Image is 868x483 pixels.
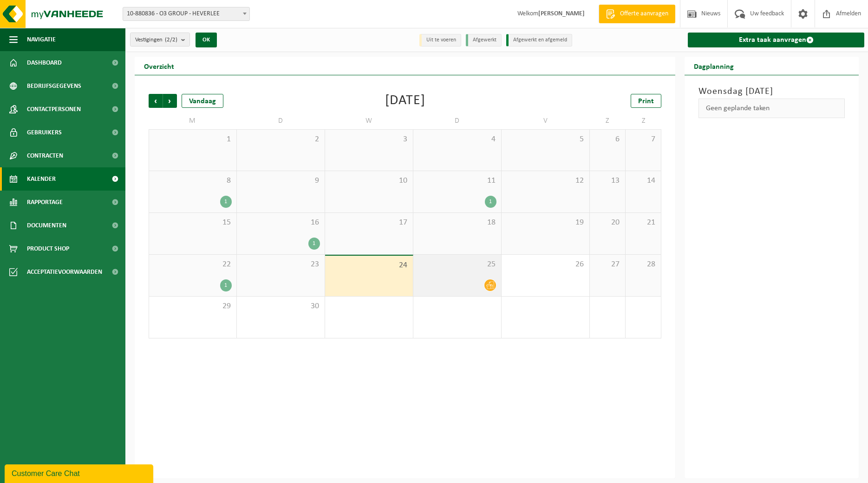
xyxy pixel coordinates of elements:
[196,33,217,47] button: OK
[27,121,62,144] span: Gebruikers
[485,196,496,208] div: 1
[466,34,502,46] li: Afgewerkt
[27,74,81,98] span: Bedrijfsgegevens
[241,176,320,186] span: 9
[506,259,585,270] span: 26
[27,28,56,51] span: Navigatie
[154,134,232,145] span: 1
[698,85,845,99] h3: Woensdag [DATE]
[413,112,502,129] td: D
[27,98,81,121] span: Contactpersonen
[594,134,620,145] span: 6
[599,5,675,23] a: Offerte aanvragen
[27,144,63,167] span: Contracten
[27,191,63,214] span: Rapportage
[220,196,232,208] div: 1
[135,33,177,47] span: Vestigingen
[385,94,425,108] div: [DATE]
[630,176,656,186] span: 14
[594,176,620,186] span: 13
[594,218,620,228] span: 20
[631,94,661,108] a: Print
[27,214,66,237] span: Documenten
[418,134,496,145] span: 4
[618,9,671,19] span: Offerte aanvragen
[241,134,320,145] span: 2
[27,260,102,284] span: Acceptatievoorwaarden
[330,176,408,186] span: 10
[688,33,864,47] a: Extra taak aanvragen
[241,259,320,270] span: 23
[330,134,408,145] span: 3
[506,34,572,46] li: Afgewerkt en afgemeld
[154,218,232,228] span: 15
[135,57,183,75] h2: Overzicht
[241,301,320,311] span: 30
[149,94,163,108] span: Vorige
[149,112,237,129] td: M
[220,279,232,291] div: 1
[630,259,656,270] span: 28
[594,259,620,270] span: 27
[418,259,496,270] span: 25
[626,112,661,129] td: Z
[698,99,845,118] div: Geen geplande taken
[241,218,320,228] span: 16
[182,94,223,108] div: Vandaag
[502,112,590,129] td: V
[163,94,177,108] span: Volgende
[538,10,585,17] strong: [PERSON_NAME]
[154,259,232,270] span: 22
[237,112,325,129] td: D
[325,112,413,129] td: W
[418,218,496,228] span: 18
[638,98,654,105] span: Print
[630,218,656,228] span: 21
[154,176,232,186] span: 8
[506,176,585,186] span: 12
[130,33,190,46] button: Vestigingen(2/2)
[630,134,656,145] span: 7
[308,238,320,250] div: 1
[330,260,408,271] span: 24
[506,134,585,145] span: 5
[123,7,249,20] span: 10-880836 - O3 GROUP - HEVERLEE
[154,301,232,311] span: 29
[165,37,177,43] count: (2/2)
[419,34,461,46] li: Uit te voeren
[685,57,743,75] h2: Dagplanning
[27,51,62,74] span: Dashboard
[27,167,56,191] span: Kalender
[123,7,250,21] span: 10-880836 - O3 GROUP - HEVERLEE
[590,112,626,129] td: Z
[5,463,155,483] iframe: chat widget
[418,176,496,186] span: 11
[506,218,585,228] span: 19
[330,218,408,228] span: 17
[27,237,69,260] span: Product Shop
